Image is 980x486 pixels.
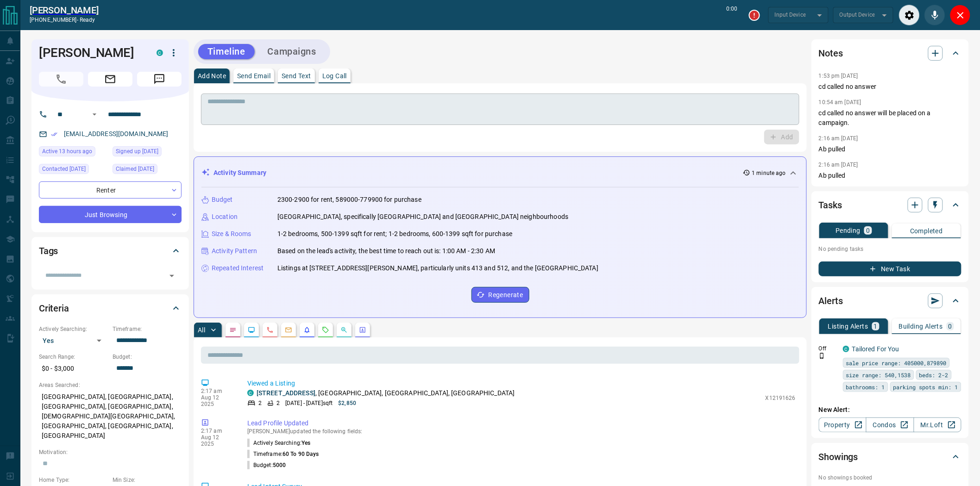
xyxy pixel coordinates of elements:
[30,16,99,24] p: [PHONE_NUMBER] -
[819,82,961,92] p: cd called no answer
[322,73,347,79] p: Log Call
[266,326,274,334] svg: Calls
[39,146,108,159] div: Tue Aug 12 2025
[39,243,58,258] h2: Tags
[201,394,233,407] p: Aug 12 2025
[113,164,182,177] div: Wed Jun 04 2025
[212,263,264,273] p: Repeated Interest
[276,399,280,407] p: 2
[338,399,356,407] p: $2,850
[39,353,108,361] p: Search Range:
[819,293,843,308] h2: Alerts
[471,287,529,303] button: Regenerate
[819,474,961,482] p: No showings booked
[39,476,108,484] p: Home Type:
[212,195,233,205] p: Budget
[39,181,182,199] div: Renter
[899,5,920,25] div: Audio Settings
[39,164,108,177] div: Tue Jul 15 2025
[198,44,255,59] button: Timeline
[258,399,262,407] p: 2
[39,381,182,389] p: Areas Searched:
[828,323,868,330] p: Listing Alerts
[340,326,348,334] svg: Opportunities
[247,418,796,428] p: Lead Profile Updated
[893,382,958,392] span: parking spots min: 1
[727,5,738,25] p: 0:00
[30,5,99,16] a: [PERSON_NAME]
[212,246,257,256] p: Activity Pattern
[247,450,319,458] p: Timeframe :
[113,476,182,484] p: Min Size:
[277,212,568,222] p: [GEOGRAPHIC_DATA], specifically [GEOGRAPHIC_DATA] and [GEOGRAPHIC_DATA] neighbourhoods
[914,417,961,432] a: Mr.Loft
[39,448,182,456] p: Motivation:
[819,353,825,359] svg: Push Notification Only
[866,227,870,234] p: 0
[846,382,885,392] span: bathrooms: 1
[302,440,310,446] span: Yes
[237,73,270,79] p: Send Email
[198,327,205,333] p: All
[201,164,799,181] div: Activity Summary1 minute ago
[212,212,238,222] p: Location
[248,326,255,334] svg: Lead Browsing Activity
[836,227,861,234] p: Pending
[819,99,861,106] p: 10:54 am [DATE]
[846,358,947,368] span: sale price range: 405000,879890
[247,379,796,388] p: Viewed a Listing
[752,169,786,177] p: 1 minute ago
[113,325,182,333] p: Timeframe:
[39,361,108,376] p: $0 - $3,000
[198,73,226,79] p: Add Note
[39,389,182,443] p: [GEOGRAPHIC_DATA], [GEOGRAPHIC_DATA], [GEOGRAPHIC_DATA], [GEOGRAPHIC_DATA], [DEMOGRAPHIC_DATA][GE...
[303,326,311,334] svg: Listing Alerts
[277,229,512,239] p: 1-2 bedrooms, 500-1399 sqft for rent; 1-2 bedrooms, 600-1399 sqft for purchase
[322,326,329,334] svg: Requests
[247,390,254,396] div: condos.ca
[51,131,57,137] svg: Email Verified
[277,246,495,256] p: Based on the lead's activity, the best time to reach out is: 1:00 AM - 2:30 AM
[852,345,899,353] a: Tailored For You
[282,73,311,79] p: Send Text
[866,417,914,432] a: Condos
[116,147,158,156] span: Signed up [DATE]
[137,72,182,87] span: Message
[874,323,878,330] p: 1
[113,146,182,159] div: Wed May 27 2020
[201,434,233,447] p: Aug 12 2025
[88,72,132,87] span: Email
[165,269,178,282] button: Open
[949,323,952,330] p: 0
[819,144,961,154] p: Ab pulled
[819,242,961,256] p: No pending tasks
[819,162,858,168] p: 2:16 am [DATE]
[113,353,182,361] p: Budget:
[42,164,86,174] span: Contacted [DATE]
[843,346,849,352] div: condos.ca
[212,229,251,239] p: Size & Rooms
[819,73,858,79] p: 1:53 pm [DATE]
[766,394,796,402] p: X12191626
[201,388,233,394] p: 2:17 am
[80,17,95,23] span: ready
[39,45,143,60] h1: [PERSON_NAME]
[819,171,961,181] p: Ab pulled
[819,449,858,464] h2: Showings
[39,297,182,319] div: Criteria
[258,44,326,59] button: Campaigns
[257,389,315,397] a: [STREET_ADDRESS]
[910,228,943,234] p: Completed
[157,50,163,56] div: condos.ca
[42,147,92,156] span: Active 13 hours ago
[39,240,182,262] div: Tags
[819,42,961,64] div: Notes
[89,109,100,120] button: Open
[819,46,843,61] h2: Notes
[819,198,842,212] h2: Tasks
[919,370,949,380] span: beds: 2-2
[846,370,911,380] span: size range: 540,1538
[283,451,319,457] span: 60 to 90 days
[819,290,961,312] div: Alerts
[39,301,69,316] h2: Criteria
